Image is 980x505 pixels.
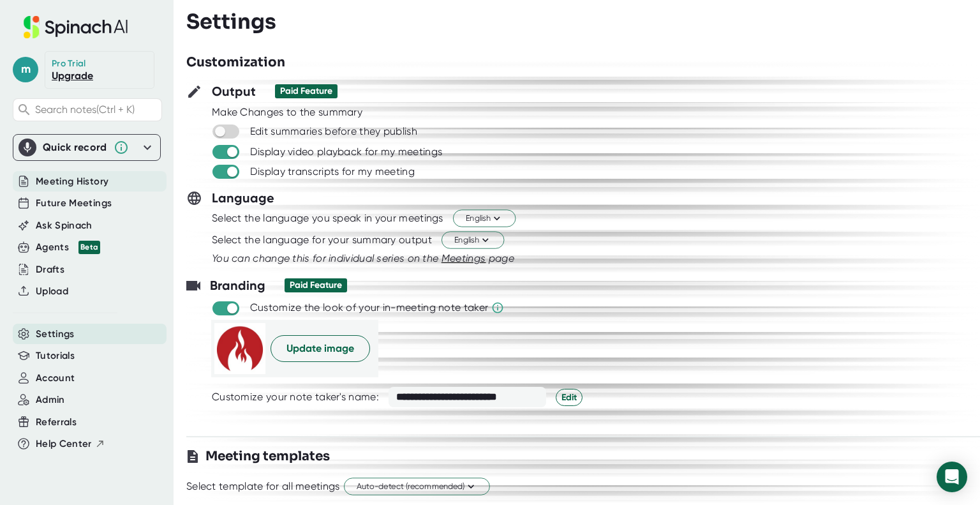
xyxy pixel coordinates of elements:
[36,196,112,211] button: Future Meetings
[344,478,490,495] button: Auto-detect (recommended)
[52,58,88,70] div: Pro Trial
[43,141,107,154] div: Quick record
[212,391,379,403] div: Customize your note taker's name:
[442,251,486,266] button: Meetings
[36,393,65,407] button: Admin
[35,103,135,116] span: Search notes (Ctrl + K)
[36,240,100,255] div: Agents
[36,174,108,189] button: Meeting History
[36,371,75,386] button: Account
[556,389,583,406] button: Edit
[212,252,514,264] i: You can change this for individual series on the page
[250,146,442,158] div: Display video playback for my meetings
[250,301,488,314] div: Customize the look of your in-meeting note taker
[442,232,504,249] button: English
[250,165,415,178] div: Display transcripts for my meeting
[186,10,276,34] h3: Settings
[250,125,417,138] div: Edit summaries before they publish
[36,415,77,430] button: Referrals
[36,240,100,255] button: Agents Beta
[36,327,75,342] button: Settings
[205,447,330,466] h3: Meeting templates
[78,241,100,254] div: Beta
[453,210,516,227] button: English
[52,70,93,82] a: Upgrade
[36,262,64,277] button: Drafts
[36,437,105,451] button: Help Center
[271,335,370,362] button: Update image
[210,276,265,295] h3: Branding
[454,234,491,246] span: English
[186,53,285,72] h3: Customization
[357,481,477,493] span: Auto-detect (recommended)
[214,323,265,374] img: picture
[280,86,332,97] div: Paid Feature
[13,57,38,82] span: m
[212,82,256,101] h3: Output
[442,252,486,264] span: Meetings
[36,349,75,363] button: Tutorials
[212,188,274,207] h3: Language
[36,284,68,299] button: Upload
[212,234,432,246] div: Select the language for your summary output
[36,437,92,451] span: Help Center
[937,462,967,492] div: Open Intercom Messenger
[290,280,342,291] div: Paid Feature
[36,218,93,233] button: Ask Spinach
[212,212,443,225] div: Select the language you speak in your meetings
[19,135,155,160] div: Quick record
[212,106,980,119] div: Make Changes to the summary
[186,480,340,493] div: Select template for all meetings
[561,391,577,404] span: Edit
[466,213,503,225] span: English
[286,341,354,356] span: Update image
